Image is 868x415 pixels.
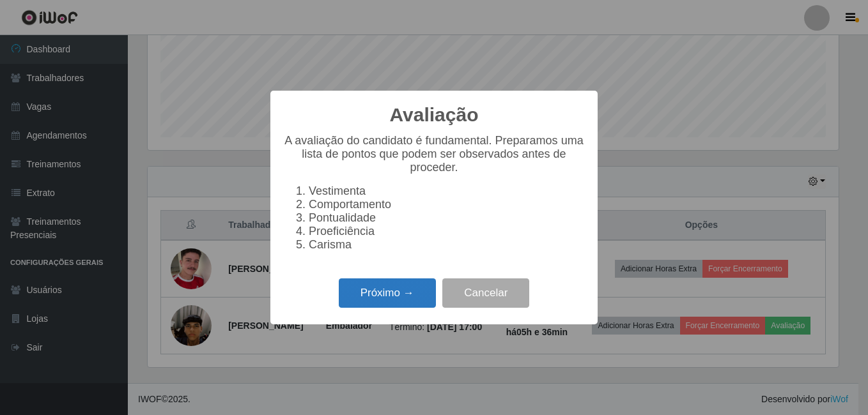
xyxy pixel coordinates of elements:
[309,198,585,211] li: Comportamento
[309,211,585,225] li: Pontualidade
[283,134,585,174] p: A avaliação do candidato é fundamental. Preparamos uma lista de pontos que podem ser observados a...
[309,185,585,198] li: Vestimenta
[309,238,585,252] li: Carisma
[309,225,585,238] li: Proeficiência
[339,278,436,308] button: Próximo →
[442,278,529,308] button: Cancelar
[390,103,479,126] h2: Avaliação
